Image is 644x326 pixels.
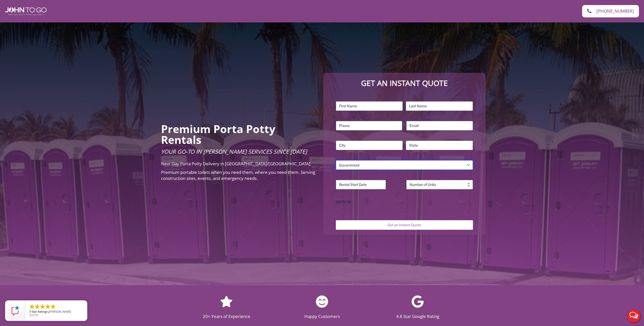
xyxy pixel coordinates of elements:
[29,310,31,313] span: 5
[406,101,473,111] input: Last Name
[336,220,473,230] input: Get an Instant Quote
[29,313,38,317] span: [DATE]
[5,7,47,15] img: John To Go
[45,304,51,310] li: 
[50,304,56,310] li: 
[49,310,71,313] span: [PERSON_NAME]
[39,304,46,310] li: 
[161,148,307,155] span: Your Go-To in [PERSON_NAME] Services Since [DATE]
[336,101,403,111] input: First Name
[582,5,639,17] a: [PHONE_NUMBER]
[406,180,473,189] input: Number of Units
[161,123,316,145] h2: Premium Porta Potty Rentals
[375,314,460,318] h2: 4.8 Star Google Rating
[596,9,634,14] span: [PHONE_NUMBER]
[406,141,473,150] input: State
[32,310,46,313] span: Star Rating
[336,180,386,189] input: Rental Start Date
[10,306,20,316] img: Review Rating
[406,121,473,131] input: Email
[336,200,473,205] label: CAPTCHA
[624,306,644,326] button: Live Chat
[29,304,35,310] li: 
[336,141,403,150] input: City
[328,78,480,89] p: Get an Instant Quote
[279,314,365,318] h2: Happy Customers
[161,169,315,181] span: Premium portable toilets when you need them, where you need them. Serving construction sites, eve...
[161,161,310,167] span: Next Day Porta Potty Delivery in [GEOGRAPHIC_DATA]/[GEOGRAPHIC_DATA]
[336,121,403,131] input: Phone
[184,314,269,318] h2: 20+ Years of Experience
[29,310,83,314] span: by
[34,304,40,310] li: 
